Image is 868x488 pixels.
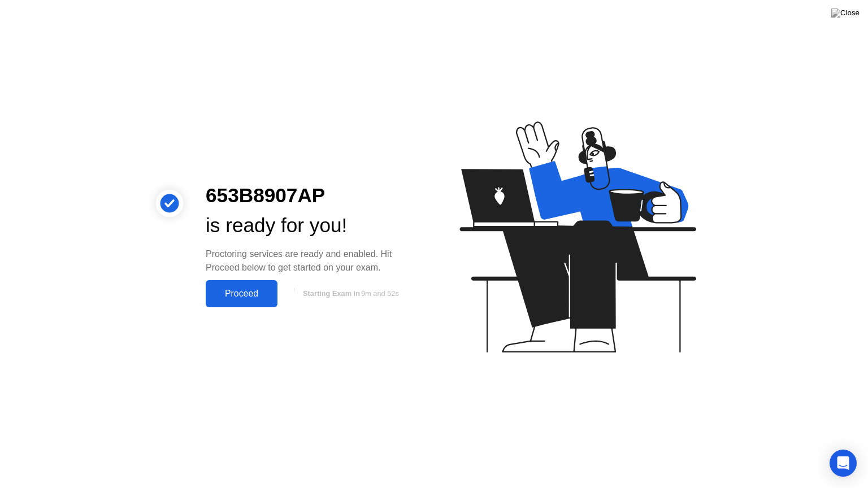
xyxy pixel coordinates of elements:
[206,280,277,307] button: Proceed
[361,289,399,298] span: 9m and 52s
[283,283,416,304] button: Starting Exam in9m and 52s
[209,289,274,299] div: Proceed
[206,181,416,211] div: 653B8907AP
[206,247,416,274] div: Proctoring services are ready and enabled. Hit Proceed below to get started on your exam.
[206,211,416,241] div: is ready for you!
[831,8,860,18] img: Close
[830,450,857,477] div: Open Intercom Messenger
